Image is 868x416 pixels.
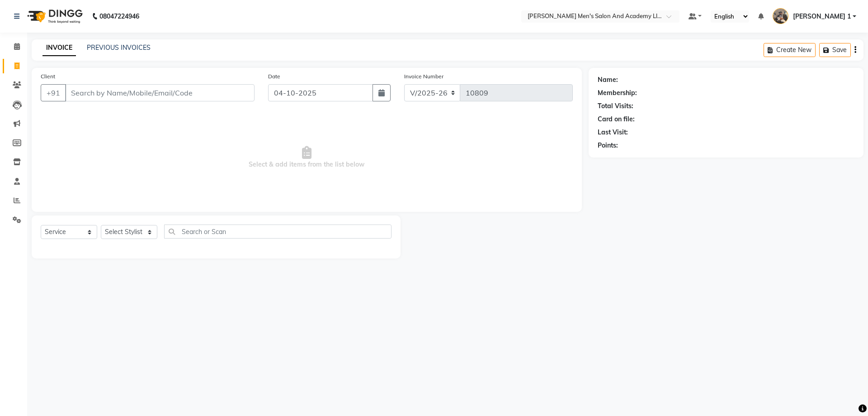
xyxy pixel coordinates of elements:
[23,4,85,29] img: logo
[164,225,392,239] input: Search or Scan
[268,72,280,81] label: Date
[598,101,633,111] div: Total Visits:
[598,88,637,98] div: Membership:
[41,72,55,81] label: Client
[41,84,66,101] button: +91
[793,12,851,21] span: [PERSON_NAME] 1
[598,128,628,137] div: Last Visit:
[598,141,618,150] div: Points:
[87,43,151,52] a: PREVIOUS INVOICES
[773,8,788,24] img: NISHIT SURANI 1
[65,84,255,101] input: Search by Name/Mobile/Email/Code
[99,4,139,29] b: 08047224946
[598,75,618,85] div: Name:
[404,72,443,81] label: Invoice Number
[764,43,816,57] button: Create New
[41,112,573,203] span: Select & add items from the list below
[598,115,635,124] div: Card on file:
[819,43,851,57] button: Save
[42,40,76,56] a: INVOICE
